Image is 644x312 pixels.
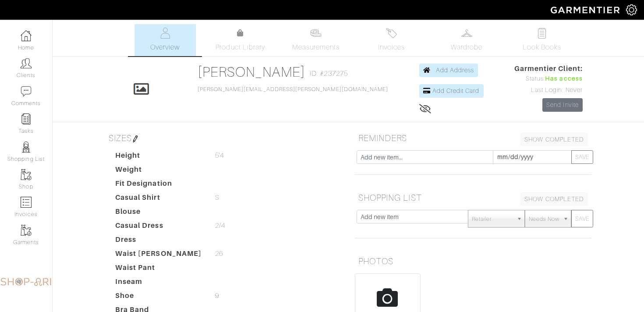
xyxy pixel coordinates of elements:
[292,42,340,53] span: Measurements
[132,135,139,142] img: pen-cf24a1663064a2ec1b9c1bd2387e9de7a2fa800b781884d57f21acf72779bad2.png
[159,28,170,39] img: basicinfo-40fd8af6dae0f16599ec9e87c0ef1c0a1fdea2edbe929e3d69a839185d80c458.svg
[529,210,559,228] span: Needs Now
[419,84,484,98] a: Add Credit Card
[109,150,209,164] dt: Height
[109,192,209,206] dt: Casual Shirt
[215,248,223,259] span: 26
[21,113,32,124] img: reminder-icon-8004d30b9f0a5d33ae49ab947aed9ed385cf756f9e5892f1edd6e32f2345188e.png
[21,30,32,41] img: dashboard-icon-dbcd8f5a0b271acd01030246c82b418ddd0df26cd7fceb0bd07c9910d44c42f6.png
[545,74,583,84] span: Has access
[21,197,32,208] img: orders-icon-0abe47150d42831381b5fb84f609e132dff9fe21cb692f30cb5eec754e2cba89.png
[523,42,562,53] span: Look Books
[21,142,32,152] img: stylists-icon-eb353228a002819b7ec25b43dbf5f0378dd9e0616d9560372ff212230b889e62.png
[514,74,583,84] div: Status:
[520,133,588,146] a: SHOW COMPLETED
[571,210,593,227] button: SAVE
[357,150,493,164] input: Add new item...
[361,24,422,56] a: Invoices
[109,164,209,178] dt: Weight
[537,28,548,39] img: todo-9ac3debb85659649dc8f770b8b6100bb5dab4b48dedcbae339e5042a72dfd3cc.svg
[542,98,583,112] a: Send Invite
[355,189,591,206] h5: SHOPPING LIST
[436,67,474,74] span: Add Address
[626,4,637,15] img: gear-icon-white-bd11855cb880d31180b6d7d6211b90ccbf57a29d726f0c71d8c61bd08dd39cc2.png
[419,64,478,77] a: Add Address
[520,192,588,206] a: SHOW COMPLETED
[216,42,265,53] span: Product Library
[285,24,347,56] a: Measurements
[511,24,573,56] a: Look Books
[355,129,591,147] h5: REMINDERS
[310,28,321,39] img: measurements-466bbee1fd09ba9460f595b01e5d73f9e2bff037440d3c8f018324cb6cdf7a4a.svg
[355,252,591,270] h5: PHOTOS
[21,169,32,180] img: garments-icon-b7da505a4dc4fd61783c78ac3ca0ef83fa9d6f193b1c9dc38574b1d14d53ca28.png
[105,129,342,147] h5: SIZES
[109,206,209,220] dt: Blouse
[21,86,32,97] img: comment-icon-a0a6a9ef722e966f86d9cbdc48e553b5cf19dbc54f86b18d962a5391bc8f6eb6.png
[150,42,180,53] span: Overview
[134,24,196,56] a: Overview
[21,58,32,69] img: clients-icon-6bae9207a08558b7cb47a8932f037763ab4055f8c8b6bfacd5dc20c3e0201464.png
[109,277,209,291] dt: Inseam
[451,42,482,53] span: Wardrobe
[109,291,209,305] dt: Shoe
[210,28,271,53] a: Product Library
[436,24,497,56] a: Wardrobe
[198,86,389,92] a: [PERSON_NAME][EMAIL_ADDRESS][PERSON_NAME][DOMAIN_NAME]
[198,64,306,80] a: [PERSON_NAME]
[310,68,348,79] span: ID: #237275
[386,28,397,39] img: orders-27d20c2124de7fd6de4e0e44c1d41de31381a507db9b33961299e4e07d508b8c.svg
[357,210,468,223] input: Add new item
[546,2,626,18] img: garmentier-logo-header-white-b43fb05a5012e4ada735d5af1a66efaba907eab6374d6393d1fbf88cb4ef424d.png
[571,150,593,164] button: SAVE
[432,87,480,94] span: Add Credit Card
[472,210,513,228] span: Retailer
[21,225,32,236] img: garments-icon-b7da505a4dc4fd61783c78ac3ca0ef83fa9d6f193b1c9dc38574b1d14d53ca28.png
[109,220,209,234] dt: Casual Dress
[215,291,219,301] span: 9
[514,85,583,95] div: Last Login: Never
[514,64,583,74] span: Garmentier Client:
[109,262,209,277] dt: Waist Pant
[215,192,219,203] span: S
[215,150,224,161] span: 5'4
[461,28,472,39] img: wardrobe-487a4870c1b7c33e795ec22d11cfc2ed9d08956e64fb3008fe2437562e282088.svg
[109,248,209,262] dt: Waist [PERSON_NAME]
[109,234,209,248] dt: Dress
[109,178,209,192] dt: Fit Designation
[378,42,405,53] span: Invoices
[215,220,225,231] span: 2/4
